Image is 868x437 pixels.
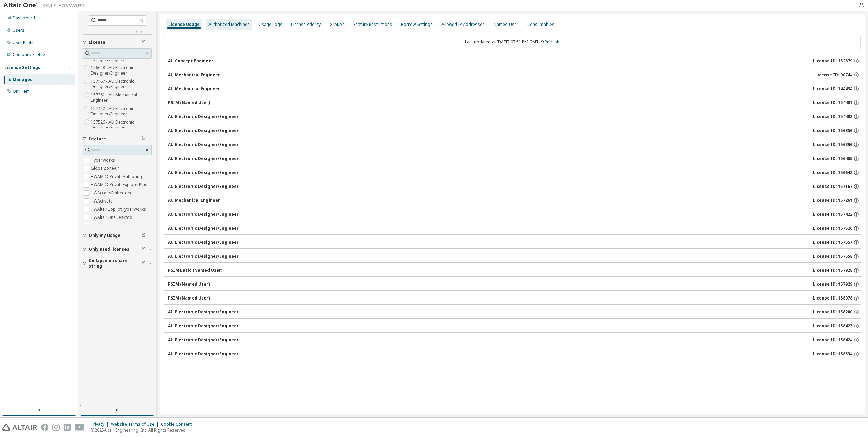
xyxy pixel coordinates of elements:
[141,247,146,252] span: Clear filter
[168,323,239,329] div: AU Electronic Designer/Engineer
[168,295,210,301] div: PSIM (Named User)
[168,137,861,152] button: AU Electronic Designer/EngineerLicense ID: 156396
[168,319,861,334] button: AU Electronic Designer/EngineerLicense ID: 158423
[168,95,861,110] button: PSIM (Named User)License ID: 154401
[168,337,239,343] div: AU Electronic Designer/Engineer
[3,2,88,9] img: Altair One
[2,424,37,431] img: altair_logo.svg
[89,136,106,142] span: Feature
[813,184,852,189] span: License ID: 157167
[83,131,152,146] button: Feature
[13,52,45,58] div: Company Profile
[441,22,485,27] div: Allowed IP Addresses
[168,142,239,147] div: AU Electronic Designer/Engineer
[813,309,852,315] span: License ID: 158200
[91,205,147,213] label: HWAltairCopilotHyperWorks
[13,28,24,33] div: Users
[13,15,35,21] div: Dashboard
[813,254,852,259] span: License ID: 157558
[83,228,152,243] button: Only my usage
[141,261,146,266] span: Clear filter
[4,65,40,70] div: License Settings
[168,263,861,278] button: PSIM Basic (Named User)License ID: 157928
[168,309,239,315] div: AU Electronic Designer/Engineer
[83,256,152,271] button: Collapse on share string
[813,295,852,301] span: License ID: 158078
[813,170,852,175] span: License ID: 156648
[813,86,852,92] span: License ID: 144434
[168,305,861,320] button: AU Electronic Designer/EngineerLicense ID: 158200
[168,351,239,357] div: AU Electronic Designer/Engineer
[208,22,250,27] div: Authorized Machines
[168,123,861,138] button: AU Electronic Designer/EngineerLicense ID: 156356
[168,235,861,250] button: AU Electronic Designer/EngineerLicense ID: 157557
[168,72,220,78] div: AU Mechanical Engineer
[813,337,852,343] span: License ID: 158424
[813,100,852,106] span: License ID: 154401
[91,156,116,164] label: HyperWorks
[64,424,71,431] img: linkedin.svg
[13,77,33,82] div: Managed
[813,281,852,287] span: License ID: 157929
[813,156,852,161] span: License ID: 156405
[141,233,146,238] span: Clear filter
[168,58,213,64] div: AU Concept Engineer
[545,39,560,45] a: Refresh
[813,114,852,119] span: License ID: 154402
[91,104,152,118] label: 157422 - AU Electronic Designer/Engineer
[168,67,861,82] button: AU Mechanical EngineerLicense ID: 90744
[52,424,60,431] img: instagram.svg
[91,422,111,427] div: Privacy
[168,170,239,175] div: AU Electronic Designer/Engineer
[401,22,433,27] div: Borrow Settings
[168,81,861,96] button: AU Mechanical EngineerLicense ID: 144434
[168,184,239,189] div: AU Electronic Designer/Engineer
[813,198,852,203] span: License ID: 157261
[91,164,120,173] label: GlobalZoneAP
[168,212,239,217] div: AU Electronic Designer/Engineer
[813,128,852,133] span: License ID: 156356
[815,72,852,78] span: License ID: 90744
[141,136,146,142] span: Clear filter
[91,197,114,205] label: HWActivate
[168,128,239,133] div: AU Electronic Designer/Engineer
[89,233,120,238] span: Only my usage
[291,22,321,27] div: License Priority
[813,212,852,217] span: License ID: 157422
[91,77,152,91] label: 157167 - AU Electronic Designer/Engineer
[91,181,149,189] label: HWAMDCPrivateExplorerPlus
[161,422,196,427] div: Cookie Consent
[330,22,345,27] div: Groups
[13,88,30,94] div: On Prem
[494,22,518,27] div: Named User
[813,323,852,329] span: License ID: 158423
[168,254,239,259] div: AU Electronic Designer/Engineer
[91,427,196,433] p: © 2025 Altair Engineering, Inc. All Rights Reserved.
[168,179,861,194] button: AU Electronic Designer/EngineerLicense ID: 157167
[89,258,141,269] span: Collapse on share string
[75,424,85,431] img: youtube.svg
[168,53,861,68] button: AU Concept EngineerLicense ID: 152879
[813,240,852,245] span: License ID: 157557
[168,193,861,208] button: AU Mechanical EngineerLicense ID: 157261
[527,22,554,27] div: Consumables
[168,221,861,236] button: AU Electronic Designer/EngineerLicense ID: 157526
[168,22,200,27] div: License Usage
[83,35,152,50] button: License
[168,100,210,106] div: PSIM (Named User)
[91,118,152,132] label: 157526 - AU Electronic Designer/Engineer
[168,240,239,245] div: AU Electronic Designer/Engineer
[83,29,152,34] a: Clear all
[168,226,239,231] div: AU Electronic Designer/Engineer
[168,268,222,273] div: PSIM Basic (Named User)
[168,277,861,292] button: PSIM (Named User)License ID: 157929
[168,198,220,203] div: AU Mechanical Engineer
[168,333,861,347] button: AU Electronic Designer/EngineerLicense ID: 158424
[813,142,852,147] span: License ID: 156396
[168,281,210,287] div: PSIM (Named User)
[91,91,152,104] label: 157261 - AU Mechanical Engineer
[89,39,105,45] span: License
[258,22,282,27] div: Usage Logs
[813,268,852,273] span: License ID: 157928
[83,242,152,257] button: Only used licenses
